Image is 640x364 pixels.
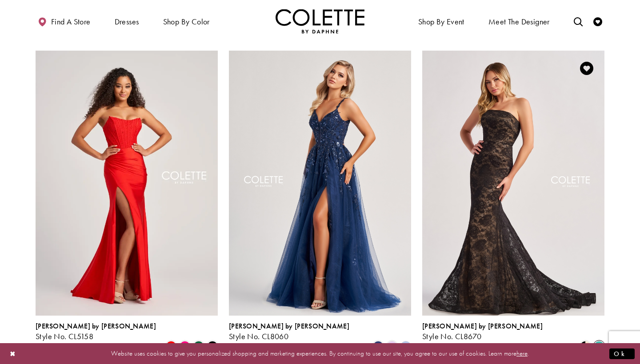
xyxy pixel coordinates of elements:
[591,9,604,33] a: Check Wishlist
[422,322,543,341] div: Colette by Daphne Style No. CL8670
[36,322,156,341] div: Colette by Daphne Style No. CL5158
[387,341,397,352] i: Lilac
[36,321,156,331] span: [PERSON_NAME] by [PERSON_NAME]
[276,9,364,33] a: Visit Home Page
[422,51,604,315] a: Visit Colette by Daphne Style No. CL8670 Page
[373,341,384,352] i: Navy Blue
[486,9,552,33] a: Meet the designer
[166,341,176,352] i: Red
[36,51,218,315] a: Visit Colette by Daphne Style No. CL5158 Page
[115,17,139,26] span: Dresses
[112,9,141,33] span: Dresses
[51,17,91,26] span: Find a store
[229,322,349,341] div: Colette by Daphne Style No. CL8060
[276,9,364,33] img: Colette by Daphne
[163,17,210,26] span: Shop by color
[229,51,411,315] a: Visit Colette by Daphne Style No. CL8060 Page
[64,348,576,360] p: Website uses cookies to give you personalized shopping and marketing experiences. By continuing t...
[422,321,543,331] span: [PERSON_NAME] by [PERSON_NAME]
[400,341,411,352] i: Bluebell
[418,17,464,26] span: Shop By Event
[229,321,349,331] span: [PERSON_NAME] by [PERSON_NAME]
[180,341,190,352] i: Hot Pink
[207,341,218,352] i: Black
[572,9,585,33] a: Toggle search
[36,331,93,341] span: Style No. CL5158
[422,331,481,341] span: Style No. CL8670
[516,349,528,358] a: here
[36,9,92,33] a: Find a store
[161,9,212,33] span: Shop by color
[5,346,20,361] button: Close Dialog
[594,341,604,352] i: Turquoise
[577,59,596,78] a: Add to Wishlist
[609,348,635,359] button: Submit Dialog
[580,341,591,352] i: Black/Nude
[416,9,467,33] span: Shop By Event
[229,331,288,341] span: Style No. CL8060
[488,17,550,26] span: Meet the designer
[193,341,204,352] i: Hunter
